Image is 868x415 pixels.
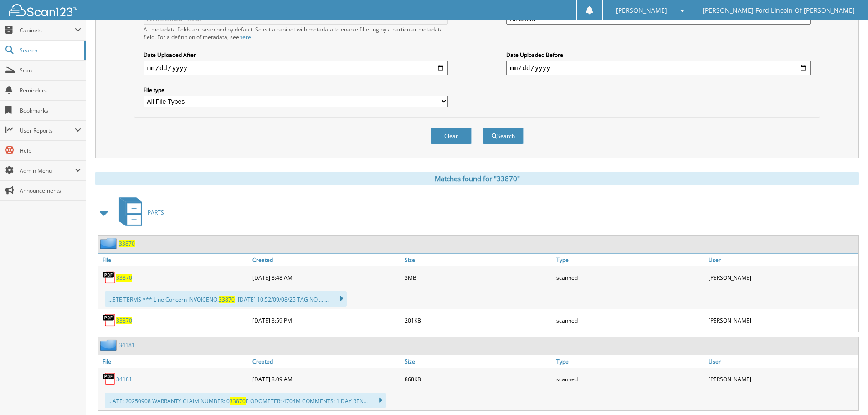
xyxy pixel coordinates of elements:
div: Matches found for "33870" [95,172,859,185]
img: PDF.png [103,372,116,386]
span: Search [20,46,80,54]
a: 34181 [116,375,132,383]
span: Help [20,147,81,154]
a: 34181 [119,341,135,349]
input: end [506,61,811,75]
a: Created [250,254,402,266]
div: scanned [554,311,706,329]
a: File [98,254,250,266]
span: Scan [20,67,81,74]
label: Date Uploaded Before [506,51,811,59]
label: Date Uploaded After [144,51,448,59]
span: Announcements [20,187,81,195]
a: Size [402,355,555,368]
div: scanned [554,370,706,388]
a: PARTS [113,195,164,231]
button: Clear [431,128,472,144]
div: [DATE] 8:48 AM [250,268,402,287]
img: scan123-logo-white.svg [9,4,77,16]
div: [DATE] 3:59 PM [250,311,402,329]
img: PDF.png [103,271,116,284]
span: Cabinets [20,26,75,34]
span: PARTS [148,209,164,216]
a: User [706,254,858,266]
div: [PERSON_NAME] [706,311,858,329]
input: start [144,61,448,75]
span: [PERSON_NAME] Ford Lincoln Of [PERSON_NAME] [703,8,855,13]
div: scanned [554,268,706,287]
iframe: Chat Widget [822,371,868,415]
span: [PERSON_NAME] [616,8,667,13]
a: 33870 [119,240,135,247]
div: [PERSON_NAME] [706,268,858,287]
div: ...ATE: 20250908 WARRANTY CLAIM NUMBER: 0 E ODOMETER: 4704M COMMENTS: 1 DAY REN... [105,393,386,408]
span: 33870 [219,296,235,303]
button: Search [483,128,524,144]
a: User [706,355,858,368]
a: 33870 [116,274,132,282]
div: 868KB [402,370,555,388]
img: folder2.png [100,339,119,351]
div: 201KB [402,311,555,329]
a: Created [250,355,402,368]
span: Admin Menu [20,167,75,174]
label: File type [144,86,448,94]
a: here [239,33,251,41]
a: Type [554,254,706,266]
div: ...ETE TERMS *** Line Concern INVOICENO. |[DATE] 10:52/09/08/25 TAG NO ... ... [105,291,347,307]
div: All metadata fields are searched by default. Select a cabinet with metadata to enable filtering b... [144,26,448,41]
span: Bookmarks [20,107,81,114]
a: Size [402,254,555,266]
a: 33870 [116,317,132,324]
span: Reminders [20,87,81,94]
a: Type [554,355,706,368]
img: PDF.png [103,313,116,327]
div: [DATE] 8:09 AM [250,370,402,388]
div: [PERSON_NAME] [706,370,858,388]
img: folder2.png [100,238,119,249]
a: File [98,355,250,368]
span: User Reports [20,127,75,134]
div: 3MB [402,268,555,287]
span: 33870 [230,397,246,405]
